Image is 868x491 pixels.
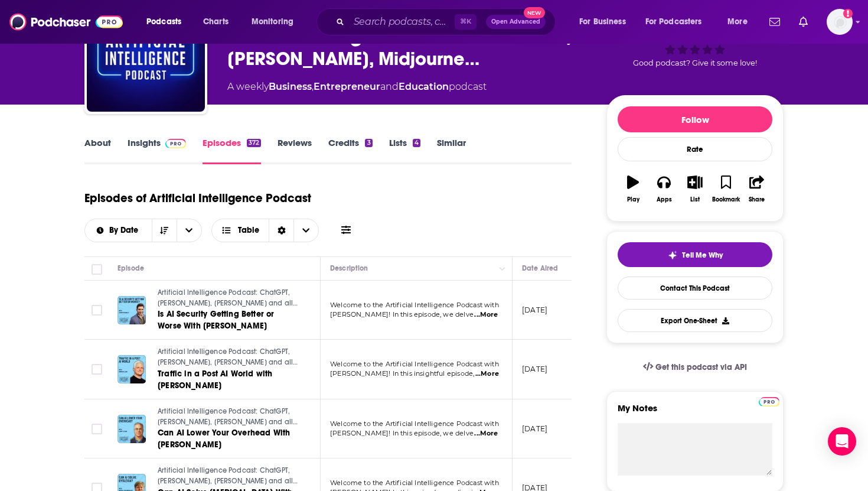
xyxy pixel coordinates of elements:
[330,301,499,309] span: Welcome to the Artificial Intelligence Podcast with
[85,226,152,235] button: open menu
[380,81,399,92] span: and
[522,261,558,275] div: Date Aired
[177,219,201,242] button: open menu
[269,219,293,242] div: Sort Direction
[524,7,545,18] span: New
[633,58,757,67] span: Good podcast? Give it some love!
[158,347,298,376] span: Artificial Intelligence Podcast: ChatGPT, [PERSON_NAME], [PERSON_NAME] and all other AI Tools
[680,168,710,210] button: List
[627,196,639,203] div: Play
[827,9,853,35] img: User Profile
[648,168,679,210] button: Apps
[634,353,756,382] a: Get this podcast via API
[618,106,772,132] button: Follow
[618,402,772,423] label: My Notes
[579,14,626,30] span: For Business
[92,424,102,434] span: Toggle select row
[269,81,312,92] a: Business
[330,261,368,275] div: Description
[827,9,853,35] span: Logged in as SolComms
[742,168,772,210] button: Share
[475,369,499,379] span: ...More
[682,251,723,260] span: Tell Me Why
[314,81,380,92] a: Entrepreneur
[571,12,641,31] button: open menu
[491,19,540,25] span: Open Advanced
[330,429,474,437] span: [PERSON_NAME]! In this episode, we delve
[843,9,853,18] svg: Add a profile image
[330,360,499,368] span: Welcome to the Artificial Intelligence Podcast with
[203,14,229,30] span: Charts
[243,12,309,31] button: open menu
[138,12,197,31] button: open menu
[638,12,719,31] button: open menu
[522,424,547,434] p: [DATE]
[165,139,186,148] img: Podchaser Pro
[710,168,741,210] button: Bookmark
[158,308,299,332] a: Is AI Security Getting Better or Worse With [PERSON_NAME]
[158,347,299,368] a: Artificial Intelligence Podcast: ChatGPT, [PERSON_NAME], [PERSON_NAME] and all other AI Tools
[690,196,700,203] div: List
[827,9,853,35] button: Show profile menu
[712,196,740,203] div: Bookmark
[759,395,779,407] a: Pro website
[158,368,299,392] a: Traffic in a Post AI World with [PERSON_NAME]
[618,277,772,300] a: Contact This Podcast
[828,427,856,456] div: Open Intercom Messenger
[118,261,144,275] div: Episode
[522,364,547,374] p: [DATE]
[727,14,748,30] span: More
[645,14,702,30] span: For Podcasters
[522,305,547,315] p: [DATE]
[455,14,477,30] span: ⌘ K
[158,428,290,450] span: Can AI Lower Your Overhead With [PERSON_NAME]
[158,407,298,436] span: Artificial Intelligence Podcast: ChatGPT, [PERSON_NAME], [PERSON_NAME] and all other AI Tools
[759,397,779,407] img: Podchaser Pro
[328,8,567,35] div: Search podcasts, credits, & more...
[399,81,449,92] a: Education
[109,226,142,235] span: By Date
[618,242,772,267] button: tell me why sparkleTell Me Why
[227,80,487,94] div: A weekly podcast
[84,219,202,242] h2: Choose List sort
[158,369,272,391] span: Traffic in a Post AI World with [PERSON_NAME]
[203,137,261,164] a: Episodes372
[146,14,181,30] span: Podcasts
[668,251,677,260] img: tell me why sparkle
[413,139,420,147] div: 4
[495,262,510,276] button: Column Actions
[330,369,474,378] span: [PERSON_NAME]! In this insightful episode,
[9,11,123,33] img: Podchaser - Follow, Share and Rate Podcasts
[389,137,420,164] a: Lists4
[312,81,314,92] span: ,
[330,479,499,487] span: Welcome to the Artificial Intelligence Podcast with
[158,466,299,486] a: Artificial Intelligence Podcast: ChatGPT, [PERSON_NAME], [PERSON_NAME] and all other AI Tools
[278,137,312,164] a: Reviews
[84,137,111,164] a: About
[84,191,311,206] h1: Episodes of Artificial Intelligence Podcast
[618,309,772,332] button: Export One-Sheet
[330,420,499,428] span: Welcome to the Artificial Intelligence Podcast with
[437,137,466,164] a: Similar
[211,219,319,242] button: Choose View
[618,168,648,210] button: Play
[719,12,762,31] button: open menu
[486,15,546,29] button: Open AdvancedNew
[252,14,293,30] span: Monitoring
[749,196,765,203] div: Share
[474,310,498,320] span: ...More
[365,139,372,147] div: 3
[195,12,236,31] a: Charts
[655,362,747,372] span: Get this podcast via API
[152,219,177,242] button: Sort Direction
[349,12,455,31] input: Search podcasts, credits, & more...
[474,429,498,438] span: ...More
[794,12,812,32] a: Show notifications dropdown
[238,226,259,235] span: Table
[92,305,102,316] span: Toggle select row
[330,310,474,318] span: [PERSON_NAME]! In this episode, we delve
[92,364,102,375] span: Toggle select row
[158,309,274,331] span: Is AI Security Getting Better or Worse With [PERSON_NAME]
